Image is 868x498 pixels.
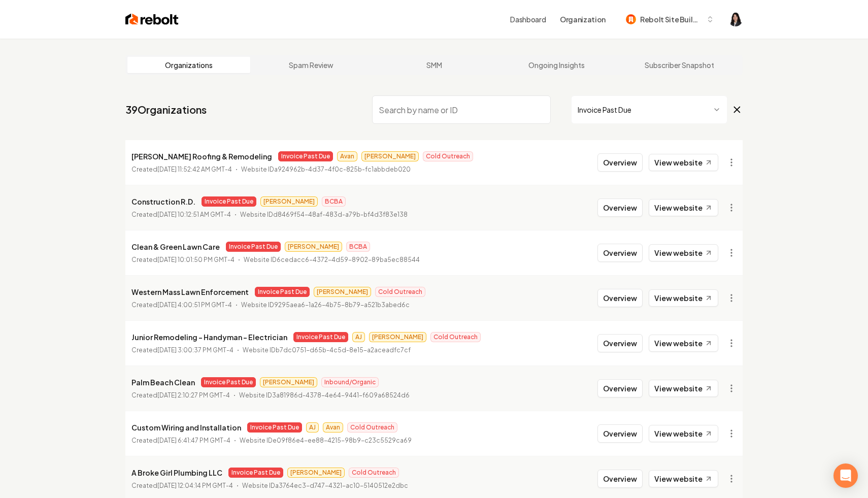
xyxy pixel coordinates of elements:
[649,470,718,487] a: View website
[131,300,232,310] p: Created
[243,345,411,355] p: Website ID b7dc0751-d65b-4c5d-8e15-a2aceadfc7cf
[131,241,220,253] p: Clean & Green Lawn Care
[131,210,231,220] p: Created
[597,198,643,217] button: Overview
[649,154,718,171] a: View website
[226,242,281,252] span: Invoice Past Due
[131,481,233,491] p: Created
[597,379,643,397] button: Overview
[373,57,495,73] a: SMM
[346,242,370,252] span: BCBA
[244,255,420,265] p: Website ID 6cedacc6-4372-4d59-8902-89ba5ec88544
[649,289,718,307] a: View website
[430,332,481,342] span: Cold Outreach
[157,482,233,489] time: [DATE] 12:04:14 PM GMT-4
[202,196,256,207] span: Invoice Past Due
[728,12,743,26] button: Open user button
[833,463,858,488] div: Open Intercom Messenger
[125,12,179,26] img: Rebolt Logo
[626,14,636,24] img: Rebolt Site Builder
[597,334,643,352] button: Overview
[337,151,357,161] span: Avan
[241,164,411,175] p: Website ID a924962b-4d37-4f0c-825b-fc1abbdeb020
[157,256,235,263] time: [DATE] 10:01:50 PM GMT-4
[597,424,643,443] button: Overview
[240,436,412,446] p: Website ID e09f86e4-ee88-4215-98b9-c23c5529ca69
[131,150,272,162] p: [PERSON_NAME] Roofing & Remodeling
[260,196,318,207] span: [PERSON_NAME]
[495,57,618,73] a: Ongoing Insights
[649,335,718,352] a: View website
[157,391,230,399] time: [DATE] 2:10:27 PM GMT-4
[125,103,207,117] a: 39Organizations
[239,390,410,401] p: Website ID 3a81986d-4378-4e64-9441-f609a68524d6
[554,10,612,28] button: Organization
[131,195,195,208] p: Construction R.D.
[321,377,379,387] span: Inbound/Organic
[201,377,256,387] span: Invoice Past Due
[260,377,317,387] span: [PERSON_NAME]
[372,95,551,124] input: Search by name or ID
[649,199,718,216] a: View website
[131,164,232,175] p: Created
[597,153,643,172] button: Overview
[597,470,643,488] button: Overview
[597,244,643,262] button: Overview
[131,331,287,343] p: Junior Remodeling - Handyman - Electrician
[131,255,235,265] p: Created
[649,425,718,442] a: View website
[278,151,333,161] span: Invoice Past Due
[255,287,310,297] span: Invoice Past Due
[240,210,408,220] p: Website ID d8469f54-48af-483d-a79b-bf4d3f83e138
[250,57,373,73] a: Spam Review
[597,289,643,307] button: Overview
[640,14,702,25] span: Rebolt Site Builder
[131,286,249,298] p: Western Mass Lawn Enforcement
[618,57,741,73] a: Subscriber Snapshot
[361,151,419,161] span: [PERSON_NAME]
[247,422,302,433] span: Invoice Past Due
[649,380,718,397] a: View website
[728,12,743,26] img: Haley Paramoure
[352,332,365,342] span: AJ
[306,422,319,433] span: AJ
[322,196,346,207] span: BCBA
[510,14,546,24] a: Dashboard
[423,151,473,161] span: Cold Outreach
[228,468,283,478] span: Invoice Past Due
[314,287,371,297] span: [PERSON_NAME]
[323,422,343,433] span: Avan
[242,481,408,491] p: Website ID a3764ec3-d747-4321-ac10-5140512e2dbc
[131,421,241,434] p: Custom Wiring and Installation
[131,436,230,446] p: Created
[241,300,410,310] p: Website ID 9295aea6-1a26-4b75-8b79-a521b3abed6c
[127,57,250,73] a: Organizations
[293,332,348,342] span: Invoice Past Due
[375,287,425,297] span: Cold Outreach
[369,332,426,342] span: [PERSON_NAME]
[287,468,345,478] span: [PERSON_NAME]
[649,244,718,261] a: View website
[131,390,230,401] p: Created
[157,211,231,218] time: [DATE] 10:12:51 AM GMT-4
[157,346,233,354] time: [DATE] 3:00:37 PM GMT-4
[131,467,222,479] p: A Broke Girl Plumbing LLC
[285,242,342,252] span: [PERSON_NAME]
[157,301,232,309] time: [DATE] 4:00:51 PM GMT-4
[131,345,233,355] p: Created
[157,437,230,444] time: [DATE] 6:41:47 PM GMT-4
[349,468,399,478] span: Cold Outreach
[157,165,232,173] time: [DATE] 11:52:42 AM GMT-4
[347,422,397,433] span: Cold Outreach
[131,376,195,388] p: Palm Beach Clean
